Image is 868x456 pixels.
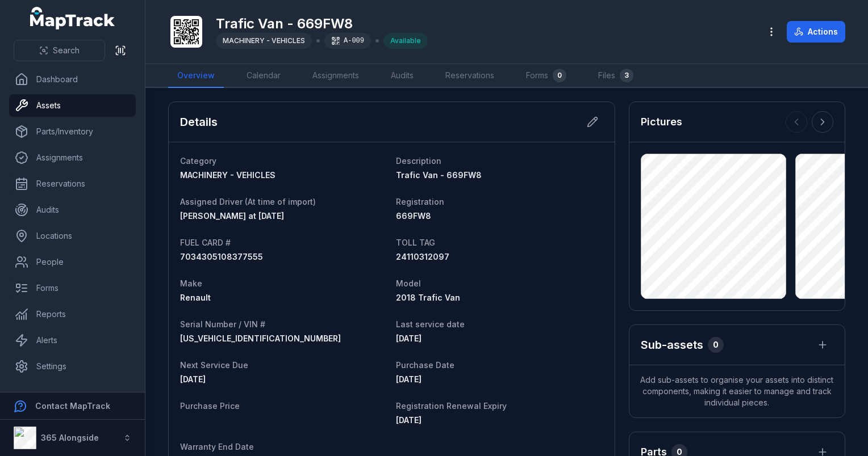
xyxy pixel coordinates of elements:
span: Search [53,45,80,56]
span: 24110312097 [396,252,449,261]
strong: Contact MapTrack [35,401,110,411]
span: Assigned Driver (At time of import) [180,197,316,206]
time: 28/09/2025, 10:00:00 am [396,415,422,425]
div: Available [383,33,428,49]
span: [DATE] [396,415,422,425]
span: Purchase Date [396,360,454,370]
a: Reports [9,303,136,326]
h2: Sub-assets [641,337,703,353]
span: Registration Renewal Expiry [396,401,507,411]
time: 10/08/2019, 10:00:00 am [396,374,422,384]
a: Forms0 [517,64,575,88]
a: Audits [9,199,136,221]
a: Forms [9,277,136,299]
span: Trafic Van - 669FW8 [396,170,482,180]
h1: Trafic Van - 669FW8 [216,15,428,33]
span: 2018 Trafic Van [396,293,460,302]
span: Category [180,156,216,166]
a: Settings [9,355,136,378]
span: Serial Number / VIN # [180,319,265,329]
div: 3 [620,69,633,82]
span: FUEL CARD # [180,238,231,247]
time: 30/07/2025, 12:00:00 am [396,333,422,343]
div: A-009 [324,33,371,49]
h3: Pictures [641,114,682,130]
a: Overview [168,64,224,88]
a: Reservations [436,64,503,88]
span: TOLL TAG [396,238,435,247]
span: Add sub-assets to organise your assets into distinct components, making it easier to manage and t... [629,365,845,417]
span: Warranty End Date [180,442,254,451]
span: Model [396,278,421,288]
div: 0 [708,337,724,353]
a: Assignments [303,64,368,88]
span: MACHINERY - VEHICLES [223,36,305,45]
span: Next Service Due [180,360,248,370]
span: [US_VEHICLE_IDENTIFICATION_NUMBER] [180,333,341,343]
button: Actions [787,21,845,43]
a: Dashboard [9,68,136,91]
span: MACHINERY - VEHICLES [180,170,276,180]
h2: Details [180,114,218,130]
span: 669FW8 [396,211,431,221]
span: [DATE] [180,374,206,384]
span: [PERSON_NAME] at [DATE] [180,211,284,221]
button: Search [14,40,105,61]
span: [DATE] [396,333,422,343]
time: 28/09/2025, 12:00:00 am [180,374,206,384]
span: Registration [396,197,444,206]
span: Description [396,156,441,166]
a: Files3 [589,64,642,88]
a: Locations [9,225,136,247]
a: Parts/Inventory [9,120,136,143]
a: Audits [382,64,423,88]
a: Calendar [237,64,290,88]
a: People [9,251,136,273]
span: Purchase Price [180,401,240,411]
a: Reservations [9,172,136,195]
span: Make [180,278,202,288]
a: Alerts [9,329,136,352]
div: 0 [553,69,566,82]
span: Renault [180,293,211,302]
a: Assignments [9,146,136,169]
span: 7034305108377555 [180,252,263,261]
span: [DATE] [396,374,422,384]
span: Last service date [396,319,465,329]
a: Assets [9,94,136,117]
a: MapTrack [30,7,115,29]
strong: 365 Alongside [41,433,99,442]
